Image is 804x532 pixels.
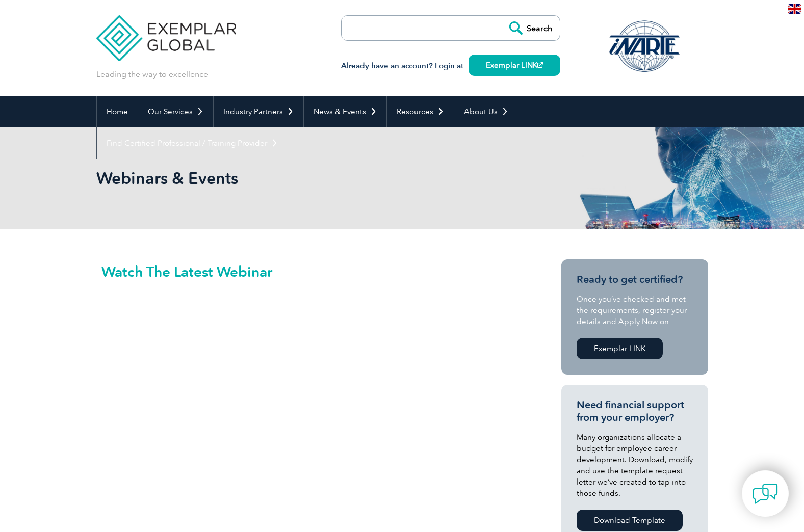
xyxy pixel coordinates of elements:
h3: Ready to get certified? [577,273,693,286]
p: Leading the way to excellence [96,69,208,80]
a: Exemplar LINK [577,338,663,359]
a: News & Events [304,96,386,127]
a: Industry Partners [214,96,303,127]
img: en [788,4,801,14]
p: Once you’ve checked and met the requirements, register your details and Apply Now on [577,294,693,327]
a: Exemplar LINK [469,55,560,76]
a: About Us [454,96,518,127]
h1: Webinars & Events [96,168,488,188]
h2: Watch The Latest Webinar [101,264,520,279]
p: Many organizations allocate a budget for employee career development. Download, modify and use th... [577,432,693,499]
a: Find Certified Professional / Training Provider [97,127,288,159]
h3: Need financial support from your employer? [577,398,693,424]
img: open_square.png [537,62,543,68]
a: Resources [387,96,454,127]
img: contact-chat.png [753,481,778,507]
a: Our Services [138,96,213,127]
a: Home [97,96,138,127]
h3: Already have an account? Login at [341,60,560,72]
input: Search [504,16,560,40]
a: Download Template [577,510,683,531]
